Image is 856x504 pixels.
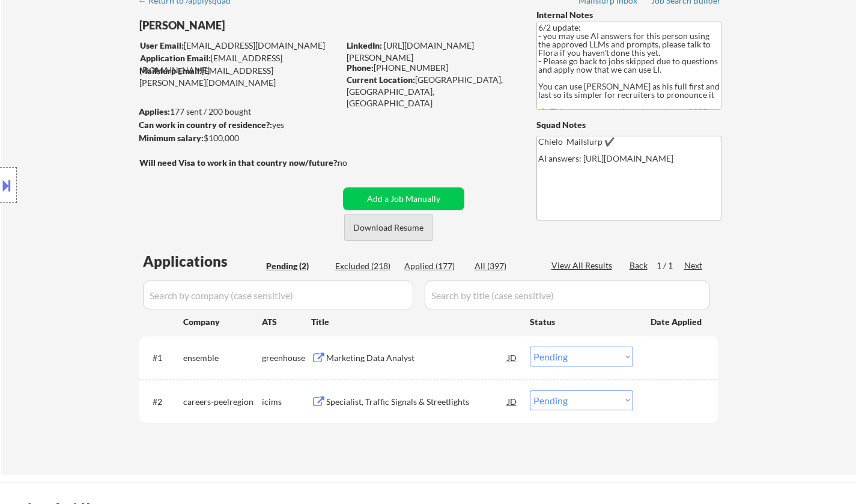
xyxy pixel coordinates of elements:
div: #2 [153,396,174,408]
div: View All Results [551,260,616,272]
a: [URL][DOMAIN_NAME][PERSON_NAME] [347,40,474,62]
div: ATS [262,316,311,328]
div: Back [630,260,649,272]
div: Marketing Data Analyst [326,352,508,364]
div: [PHONE_NUMBER] [347,62,517,74]
strong: Will need Visa to work in that country now/future?: [139,157,339,168]
div: Excluded (218) [335,260,395,272]
div: #1 [153,352,174,364]
div: ensemble [183,352,262,364]
button: Download Resume [344,214,433,241]
strong: Phone: [347,62,374,73]
div: 1 / 1 [657,260,684,272]
div: Company [183,316,262,328]
div: [EMAIL_ADDRESS][DOMAIN_NAME] [140,52,339,76]
div: Next [684,260,703,272]
div: JD [506,390,518,412]
div: Specialist, Traffic Signals & Streetlights [326,396,508,408]
strong: Mailslurp Email: [139,65,202,76]
div: JD [506,347,518,368]
div: Title [311,316,518,328]
div: greenhouse [262,352,311,364]
div: Internal Notes [536,9,721,21]
div: [GEOGRAPHIC_DATA], [GEOGRAPHIC_DATA], [GEOGRAPHIC_DATA] [347,74,517,109]
div: Pending (2) [266,260,326,272]
strong: Current Location: [347,74,415,85]
div: Applied (177) [404,260,464,272]
strong: Application Email: [140,53,211,63]
div: All (397) [475,260,535,272]
div: $100,000 [139,132,339,144]
div: 177 sent / 200 bought [139,106,339,118]
div: no [338,157,372,169]
input: Search by title (case sensitive) [425,281,710,309]
input: Search by company (case sensitive) [143,281,413,309]
div: Date Applied [651,316,703,328]
div: [PERSON_NAME] [139,18,386,33]
div: Squad Notes [536,119,721,131]
div: yes [139,119,335,131]
div: icims [262,396,311,408]
strong: LinkedIn: [347,40,382,50]
div: [EMAIL_ADDRESS][DOMAIN_NAME] [140,40,339,52]
div: careers-peelregion [183,396,262,408]
div: Status [530,311,633,332]
div: [EMAIL_ADDRESS][PERSON_NAME][DOMAIN_NAME] [139,65,339,88]
strong: User Email: [140,40,184,50]
button: Add a Job Manually [343,187,464,210]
